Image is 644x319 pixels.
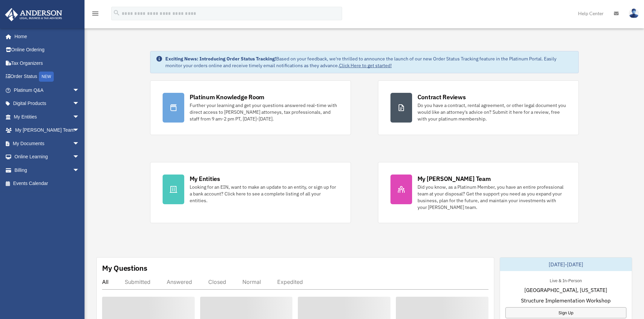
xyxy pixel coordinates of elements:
[500,258,632,271] div: [DATE]-[DATE]
[73,110,86,124] span: arrow_drop_down
[5,150,90,164] a: Online Learningarrow_drop_down
[73,163,86,177] span: arrow_drop_down
[39,72,54,82] div: NEW
[125,278,150,285] div: Submitted
[505,307,626,318] a: Sign Up
[73,97,86,111] span: arrow_drop_down
[418,175,491,183] div: My [PERSON_NAME] Team
[5,163,90,177] a: Billingarrow_drop_down
[190,175,220,183] div: My Entities
[524,286,607,294] span: [GEOGRAPHIC_DATA], [US_STATE]
[5,30,86,43] a: Home
[150,80,351,135] a: Platinum Knowledge Room Further your learning and get your questions answered real-time with dire...
[165,55,573,69] div: Based on your feedback, we're thrilled to announce the launch of our new Order Status Tracking fe...
[190,102,338,122] div: Further your learning and get your questions answered real-time with direct access to [PERSON_NAM...
[190,184,338,204] div: Looking for an EIN, want to make an update to an entity, or sign up for a bank account? Click her...
[91,12,99,18] a: menu
[102,263,147,273] div: My Questions
[5,43,90,57] a: Online Ordering
[91,9,99,18] i: menu
[150,162,351,223] a: My Entities Looking for an EIN, want to make an update to an entity, or sign up for a bank accoun...
[544,276,587,284] div: Live & In-Person
[102,278,109,285] div: All
[378,162,579,223] a: My [PERSON_NAME] Team Did you know, as a Platinum Member, you have an entire professional team at...
[629,8,639,18] img: User Pic
[165,56,276,62] strong: Exciting News: Introducing Order Status Tracking!
[3,8,64,21] img: Anderson Advisors Platinum Portal
[418,184,566,211] div: Did you know, as a Platinum Member, you have an entire professional team at your disposal? Get th...
[73,150,86,164] span: arrow_drop_down
[5,110,90,124] a: My Entitiesarrow_drop_down
[5,177,90,190] a: Events Calendar
[113,9,120,17] i: search
[5,124,90,137] a: My [PERSON_NAME] Teamarrow_drop_down
[418,93,466,101] div: Contract Reviews
[190,93,265,101] div: Platinum Knowledge Room
[5,97,90,110] a: Digital Productsarrow_drop_down
[521,296,611,304] span: Structure Implementation Workshop
[418,102,566,122] div: Do you have a contract, rental agreement, or other legal document you would like an attorney's ad...
[73,124,86,137] span: arrow_drop_down
[242,278,261,285] div: Normal
[208,278,226,285] div: Closed
[5,56,90,70] a: Tax Organizers
[73,137,86,151] span: arrow_drop_down
[5,137,90,150] a: My Documentsarrow_drop_down
[339,62,392,69] a: Click Here to get started!
[277,278,303,285] div: Expedited
[378,80,579,135] a: Contract Reviews Do you have a contract, rental agreement, or other legal document you would like...
[73,83,86,97] span: arrow_drop_down
[5,70,90,84] a: Order StatusNEW
[167,278,192,285] div: Answered
[5,83,90,97] a: Platinum Q&Aarrow_drop_down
